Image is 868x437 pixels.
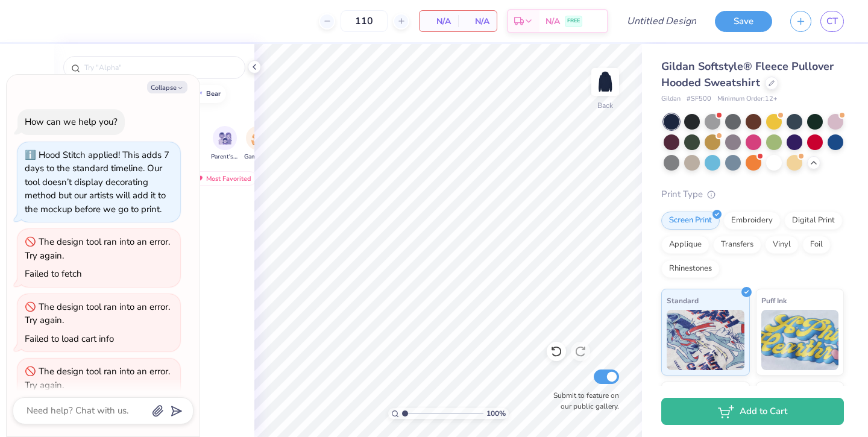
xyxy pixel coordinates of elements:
a: CT [820,11,844,32]
button: Add to Cart [661,398,844,425]
span: Minimum Order: 12 + [717,94,778,104]
div: Failed to load cart info [25,333,114,345]
label: Submit to feature on our public gallery. [547,390,619,412]
span: Gildan [661,94,681,104]
span: Game Day [244,152,272,162]
span: 100 % [486,408,506,419]
img: Back [593,70,617,94]
button: filter button [211,126,239,162]
input: – – [341,10,388,32]
div: bear [206,90,221,97]
div: Failed to fetch [25,268,82,280]
div: Transfers [713,236,761,254]
div: Applique [661,236,709,254]
div: Embroidery [723,212,781,230]
span: N/A [427,15,451,28]
div: How can we help you? [25,116,118,128]
div: Rhinestones [661,260,720,278]
div: The design tool ran into an error. Try again. [25,236,170,262]
div: The design tool ran into an error. Try again. [25,365,170,391]
div: filter for Game Day [244,126,272,162]
input: Untitled Design [617,9,706,33]
button: bear [187,85,226,103]
img: Game Day Image [251,131,265,145]
div: Print Type [661,187,844,201]
button: Collapse [147,81,187,93]
button: filter button [244,126,272,162]
span: N/A [546,15,560,28]
img: Parent's Weekend Image [218,131,232,145]
div: Hood Stitch applied! This adds 7 days to the standard timeline. Our tool doesn’t display decorati... [25,149,169,215]
span: Gildan Softstyle® Fleece Pullover Hooded Sweatshirt [661,59,834,90]
span: N/A [465,15,489,28]
div: Vinyl [765,236,799,254]
input: Try "Alpha" [83,61,237,74]
div: Back [597,100,613,111]
div: Digital Print [784,212,843,230]
div: Most Favorited [189,171,257,186]
button: Save [715,11,772,32]
div: filter for Parent's Weekend [211,126,239,162]
span: # SF500 [687,94,711,104]
div: Screen Print [661,212,720,230]
span: FREE [567,17,580,25]
div: Foil [802,236,831,254]
span: Parent's Weekend [211,152,239,162]
span: Puff Ink [761,294,787,307]
div: The design tool ran into an error. Try again. [25,301,170,327]
img: Puff Ink [761,310,839,370]
img: Standard [667,310,744,370]
span: CT [826,14,838,28]
span: Standard [667,294,699,307]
